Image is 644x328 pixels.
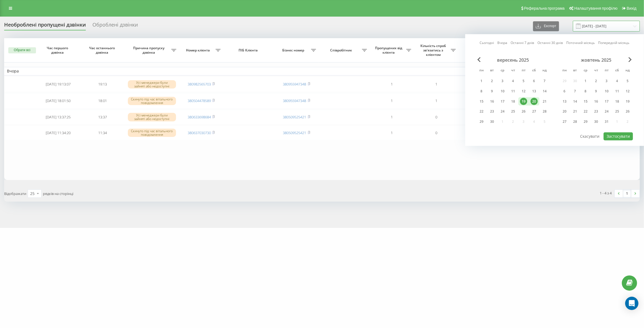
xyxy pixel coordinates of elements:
td: день тому [459,126,503,140]
div: вт 14 жовт 2025 р. [570,97,580,106]
div: ср 8 жовт 2025 р. [580,87,591,95]
button: Скасувати [577,132,603,140]
div: 7 [571,88,579,95]
div: пт 24 жовт 2025 р. [601,108,612,116]
div: сб 11 жовт 2025 р. [612,87,622,95]
button: Обрати всі [8,47,36,53]
div: ср 10 вер 2025 р. [497,87,508,95]
div: 22 [478,108,485,115]
span: Бізнес номер [277,48,311,53]
td: день тому [459,93,503,109]
div: пт 19 вер 2025 р. [518,97,529,106]
div: 3 [499,77,506,85]
div: 5 [624,77,631,85]
div: нд 7 вер 2025 р. [539,77,550,85]
div: чт 18 вер 2025 р. [508,97,518,106]
abbr: субота [613,67,621,75]
div: 4 [509,77,517,85]
div: сб 6 вер 2025 р. [529,77,539,85]
div: Усі менеджери були зайняті або недоступні [128,113,176,121]
td: 11:34 [81,126,125,140]
span: Вихід [627,6,637,11]
div: 5 [520,77,527,85]
td: 21 годину тому [459,77,503,92]
button: Експорт [533,21,559,31]
div: 6 [561,88,568,95]
div: 4 [614,77,621,85]
div: 13 [561,98,568,105]
div: 21 [571,108,579,115]
td: 18:01 [81,93,125,109]
div: чт 23 жовт 2025 р. [591,108,601,116]
div: 9 [488,88,496,95]
div: 8 [582,88,589,95]
span: Час першого дзвінка [41,46,76,54]
div: пн 27 жовт 2025 р. [559,118,570,126]
td: 1 [370,110,414,124]
div: 24 [603,108,610,115]
div: 28 [571,118,579,126]
div: 13 [531,88,538,95]
span: Пропущених від клієнта [373,46,407,54]
div: 23 [593,108,600,115]
div: 3 [603,77,610,85]
div: ср 3 вер 2025 р. [497,77,508,85]
div: вт 21 жовт 2025 р. [570,108,580,116]
div: 17 [603,98,610,105]
div: 20 [561,108,568,115]
div: сб 25 жовт 2025 р. [612,108,622,116]
div: 1 [582,77,589,85]
td: [DATE] 19:13:07 [36,77,81,92]
div: 18 [509,98,517,105]
div: чт 4 вер 2025 р. [508,77,518,85]
td: [DATE] 18:01:50 [36,93,81,109]
div: вересень 2025 [476,57,550,63]
div: 15 [582,98,589,105]
div: 16 [593,98,600,105]
div: вт 23 вер 2025 р. [487,108,497,116]
div: 26 [520,108,527,115]
div: пн 29 вер 2025 р. [476,118,487,126]
div: ср 24 вер 2025 р. [497,108,508,116]
a: 380637030730 [188,130,211,135]
div: 7 [541,77,548,85]
div: пт 10 жовт 2025 р. [601,87,612,95]
div: нд 21 вер 2025 р. [539,97,550,106]
a: 380633698684 [188,114,211,119]
span: Next Month [629,57,632,62]
span: Час останнього дзвінка [85,46,120,54]
span: Налаштування профілю [574,6,617,11]
abbr: вівторок [488,67,496,75]
div: 14 [541,88,548,95]
td: 1 [370,126,414,140]
td: 1 [370,77,414,92]
div: 20 [531,98,538,105]
div: чт 9 жовт 2025 р. [591,87,601,95]
div: 31 [603,118,610,126]
div: 2 [593,77,600,85]
a: Поточний місяць [567,40,595,45]
div: пн 8 вер 2025 р. [476,87,487,95]
div: Open Intercom Messenger [625,297,638,310]
div: нд 5 жовт 2025 р. [622,77,633,85]
div: чт 25 вер 2025 р. [508,108,518,116]
a: 1 [623,190,631,197]
td: 0 [414,126,459,140]
abbr: четвер [509,67,517,75]
abbr: четвер [592,67,600,75]
span: Відображати [4,191,26,196]
div: ср 1 жовт 2025 р. [580,77,591,85]
div: пн 6 жовт 2025 р. [559,87,570,95]
div: 14 [571,98,579,105]
div: 28 [541,108,548,115]
div: пт 12 вер 2025 р. [518,87,529,95]
div: ср 17 вер 2025 р. [497,97,508,106]
td: Вчора [4,67,640,75]
abbr: понеділок [477,67,486,75]
span: Кількість спроб зв'язатись з клієнтом [417,44,451,57]
div: жовтень 2025 [559,57,633,63]
div: пн 1 вер 2025 р. [476,77,487,85]
a: Останні 30 днів [538,40,563,45]
div: пт 26 вер 2025 р. [518,108,529,116]
td: 1 [414,77,459,92]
